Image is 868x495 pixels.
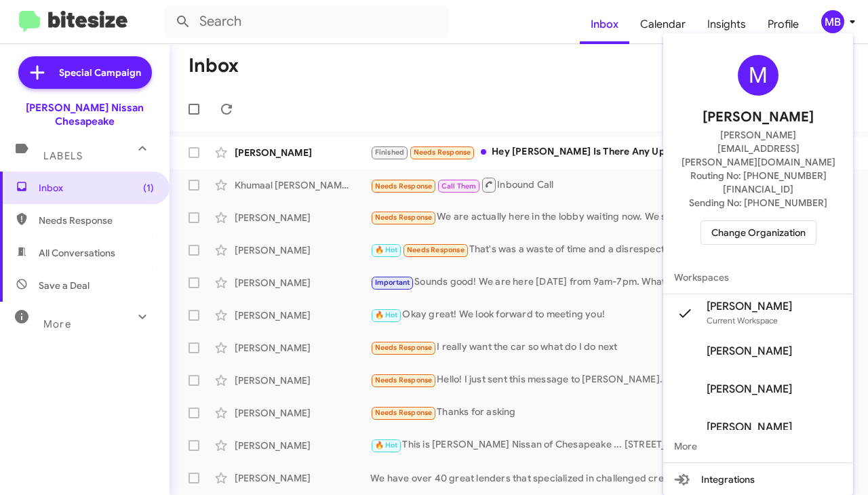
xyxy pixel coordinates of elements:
[711,221,806,244] span: Change Organization
[707,382,792,396] span: [PERSON_NAME]
[738,55,778,96] div: M
[707,420,792,434] span: [PERSON_NAME]
[701,220,816,245] button: Change Organization
[679,128,837,169] span: [PERSON_NAME][EMAIL_ADDRESS][PERSON_NAME][DOMAIN_NAME]
[703,106,814,128] span: [PERSON_NAME]
[663,430,853,462] span: More
[689,196,827,210] span: Sending No: [PHONE_NUMBER]
[707,315,778,325] span: Current Workspace
[663,261,853,294] span: Workspaces
[707,300,792,313] span: [PERSON_NAME]
[707,344,792,358] span: [PERSON_NAME]
[679,169,837,196] span: Routing No: [PHONE_NUMBER][FINANCIAL_ID]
